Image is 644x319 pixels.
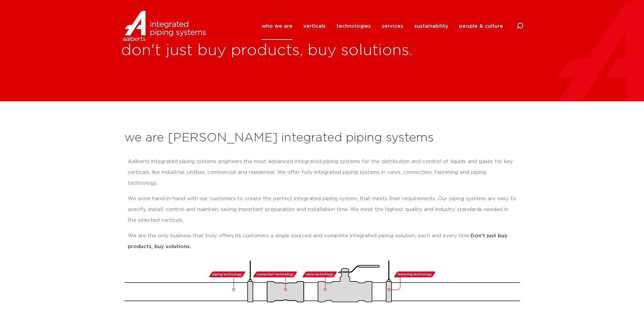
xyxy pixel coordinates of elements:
h2: we are [PERSON_NAME] integrated piping systems [124,130,520,146]
a: sustainability [414,12,448,40]
a: people & culture [459,12,503,40]
a: services [382,12,403,40]
p: We work hand-in-hand with our customers to create the perfect integrated piping system, that meet... [128,193,517,226]
p: We are the only business that truly offers its customers a single sourced and complete integrated... [128,231,517,252]
a: technologies [336,12,371,40]
nav: Menu [262,12,503,40]
a: verticals [303,12,326,40]
a: who we are [262,12,292,40]
p: Aalberts integrated piping systems engineers the most advanced integrated piping systems for the ... [128,156,517,189]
